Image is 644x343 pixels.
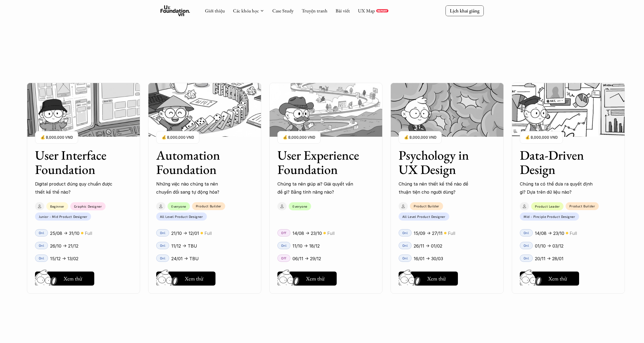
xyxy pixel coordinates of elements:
h5: Xem thử [64,275,83,282]
p: 🟡 [444,231,447,235]
p: Product Builder [196,204,221,208]
p: 20/11 -> 28/01 [535,255,563,263]
a: Giới thiệu [205,8,225,14]
p: Onl [524,243,529,247]
p: 💰 8,000,000 VND [404,134,436,141]
p: Onl [160,243,166,247]
p: Off [281,256,287,260]
p: REPORT [377,9,387,12]
p: 16/01 -> 30/03 [414,255,443,263]
p: 🟡 [566,231,568,235]
p: 15/12 -> 13/02 [50,255,78,263]
p: Onl [524,231,529,235]
p: Onl [402,256,408,260]
p: Everyone [293,204,307,208]
a: Xem thử [35,269,94,286]
p: Graphic Designer [74,204,102,208]
p: 24/01 -> TBU [171,255,199,263]
p: Onl [160,231,166,235]
h3: Data-Driven Design [520,148,603,177]
button: Xem thử [277,272,337,286]
p: 26/11 -> 01/02 [414,242,442,250]
p: 💰 8,000,000 VND [525,134,558,141]
a: Xem thử [399,269,458,286]
p: 14/08 -> 23/10 [293,229,322,237]
p: 💰 8,000,000 VND [283,134,315,141]
p: Onl [281,243,287,247]
p: Full [327,229,335,237]
a: Truyện tranh [302,8,328,14]
a: Các khóa học [233,8,259,14]
h5: Xem thử [306,275,326,282]
p: Product Builder [569,204,595,208]
p: 25/08 -> 31/10 [50,229,79,237]
p: Chúng ta nên giúp ai? Giải quyết vấn đề gì? Bằng tính năng nào? [277,180,356,196]
p: Product Leader [535,204,560,208]
a: Xem thử [277,269,337,286]
p: Chúng ta có thể đưa ra quyết định gì? Dựa trên dữ liệu nào? [520,180,598,196]
h3: User Experience Foundation [277,148,361,177]
h5: Xem thử [185,275,205,282]
a: REPORT [376,9,388,12]
p: Beginner [50,204,64,208]
p: Mid - Pinciple Product Designer [524,214,575,218]
p: Onl [402,231,408,235]
p: 26/10 -> 21/12 [50,242,78,250]
a: Case Study [272,8,294,14]
h3: User Interface Foundation [35,148,119,177]
p: 21/10 -> 12/01 [171,229,199,237]
p: Chúng ta nên thiết kế thế nào để thuận tiện cho người dùng? [399,180,477,196]
p: Everyone [171,204,186,208]
p: Off [281,231,287,235]
p: Những việc nào chúng ta nên chuyển đổi sang tự động hóa? [156,180,234,196]
p: All Level Product Designer [160,214,203,218]
button: Xem thử [520,272,579,286]
a: Bài viết [336,8,350,14]
p: Lịch khai giảng [450,8,479,14]
p: Full [570,229,577,237]
p: Onl [160,256,166,260]
p: 💰 8,000,000 VND [162,134,194,141]
a: Xem thử [156,269,215,286]
h5: Xem thử [548,275,568,282]
p: 11/10 -> 18/12 [293,242,320,250]
p: 06/11 -> 29/12 [293,255,321,263]
p: Digital product đúng quy chuẩn được thiết kế thế nào? [35,180,113,196]
p: 💰 8,000,000 VND [40,134,73,141]
p: Full [448,229,455,237]
p: 01/10 -> 03/12 [535,242,563,250]
p: Full [204,229,212,237]
button: Xem thử [156,272,215,286]
p: 14/08 -> 23/10 [535,229,564,237]
p: Onl [524,256,529,260]
h3: Automation Foundation [156,148,240,177]
a: Xem thử [520,269,579,286]
p: All Level Product Designer [402,214,445,218]
p: 11/12 -> TBU [171,242,197,250]
p: Junior - Mid Product Designer [39,214,87,218]
p: 🟡 [200,231,203,235]
p: Full [85,229,92,237]
a: Lịch khai giảng [445,5,484,16]
p: 15/09 -> 27/11 [414,229,443,237]
button: Xem thử [399,272,458,286]
p: 🟡 [323,231,326,235]
h3: Psychology in UX Design [399,148,482,177]
button: Xem thử [35,272,94,286]
p: Onl [402,243,408,247]
p: Product Builder [414,204,439,208]
a: UX Map [358,8,375,14]
h5: Xem thử [427,275,447,282]
p: 🟡 [81,231,83,235]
